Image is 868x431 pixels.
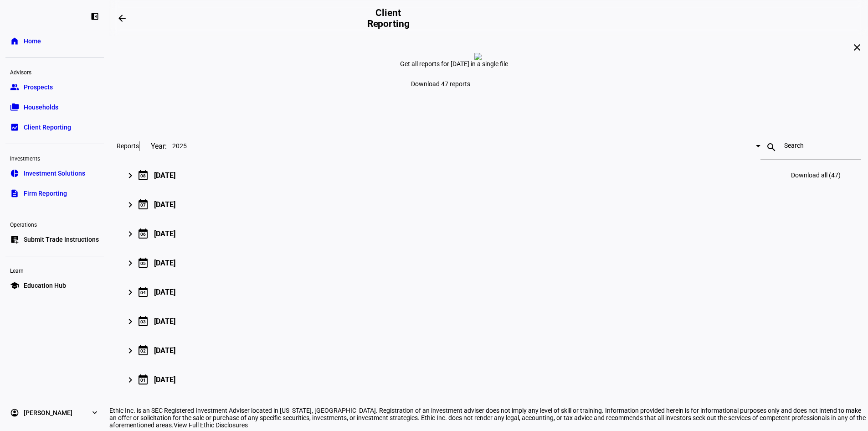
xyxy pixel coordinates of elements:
div: [DATE] [154,171,175,180]
eth-mat-symbol: account_circle [10,408,19,417]
div: 08 [140,173,146,178]
eth-mat-symbol: description [10,189,19,198]
mat-expansion-panel-header: 03[DATE] [117,306,861,336]
div: [DATE] [154,317,175,326]
div: Get all reports for [DATE] in a single file [400,60,578,68]
span: Firm Reporting [24,189,67,198]
div: 03 [140,319,146,324]
mat-icon: calendar_today [138,316,149,327]
div: Ethic Inc. is an SEC Registered Investment Adviser located in [US_STATE], [GEOGRAPHIC_DATA]. Regi... [109,407,868,429]
span: 2025 [172,142,187,150]
mat-icon: calendar_today [138,345,149,356]
div: [DATE] [154,375,175,384]
mat-icon: keyboard_arrow_right [125,345,136,356]
div: 04 [140,290,146,295]
div: [DATE] [154,288,175,296]
a: Download all (47) [786,164,846,186]
mat-icon: calendar_today [138,374,149,385]
div: 01 [140,378,146,383]
div: Learn [5,264,104,276]
a: descriptionFirm Reporting [5,184,104,203]
span: Download all (47) [791,171,841,179]
div: 06 [140,232,146,237]
input: Search [784,142,837,149]
mat-icon: keyboard_arrow_right [125,199,136,210]
mat-expansion-panel-header: 01[DATE] [117,365,861,394]
eth-mat-symbol: school [10,281,19,290]
a: groupProspects [5,78,104,96]
a: pie_chartInvestment Solutions [5,164,104,182]
mat-expansion-panel-header: 07[DATE] [117,190,861,219]
span: Client Reporting [24,123,71,132]
mat-expansion-panel-header: 02[DATE] [117,336,861,365]
mat-icon: close [852,42,863,53]
span: View Full Ethic Disclosures [174,421,248,429]
mat-expansion-panel-header: 04[DATE] [117,277,861,306]
eth-mat-symbol: expand_more [90,408,99,417]
a: folder_copyHouseholds [5,98,104,116]
h3: Reports [117,142,139,150]
a: Download 47 reports [400,75,481,93]
span: Education Hub [24,281,66,290]
mat-icon: calendar_today [138,228,149,239]
span: Submit Trade Instructions [24,235,99,244]
mat-icon: keyboard_arrow_right [125,170,136,181]
a: homeHome [5,32,104,50]
eth-mat-symbol: home [10,36,19,46]
mat-icon: calendar_today [138,170,149,181]
div: Operations [5,218,104,230]
h2: Client Reporting [361,7,416,29]
mat-expansion-panel-header: 08[DATE]Download all (47) [117,161,861,190]
mat-icon: keyboard_arrow_right [125,287,136,298]
mat-icon: keyboard_arrow_right [125,258,136,269]
mat-icon: calendar_today [138,257,149,268]
mat-icon: calendar_today [138,286,149,297]
mat-icon: keyboard_arrow_right [125,374,136,385]
span: Households [24,103,58,112]
div: Advisors [5,65,104,78]
span: Home [24,36,41,46]
mat-icon: search [760,142,782,153]
eth-mat-symbol: pie_chart [10,169,19,178]
div: [DATE] [154,259,175,267]
mat-expansion-panel-header: 05[DATE] [117,248,861,277]
img: report-zero.png [474,53,482,60]
div: [DATE] [154,200,175,209]
span: Investment Solutions [24,169,85,178]
div: 07 [140,203,146,208]
div: Year: [139,141,167,151]
div: Investments [5,151,104,164]
mat-icon: calendar_today [138,199,149,210]
div: [DATE] [154,346,175,355]
mat-icon: keyboard_arrow_right [125,316,136,327]
mat-expansion-panel-header: 06[DATE] [117,219,861,248]
eth-mat-symbol: bid_landscape [10,123,19,132]
eth-mat-symbol: list_alt_add [10,235,19,244]
span: [PERSON_NAME] [24,408,72,417]
a: bid_landscapeClient Reporting [5,118,104,136]
mat-icon: keyboard_arrow_right [125,228,136,239]
mat-icon: arrow_backwards [117,13,128,24]
eth-mat-symbol: folder_copy [10,103,19,112]
div: 02 [140,348,146,353]
span: Download 47 reports [411,80,470,88]
eth-mat-symbol: group [10,83,19,92]
div: 05 [140,261,146,266]
eth-mat-symbol: left_panel_close [90,12,99,21]
span: Prospects [24,83,53,92]
div: [DATE] [154,229,175,238]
